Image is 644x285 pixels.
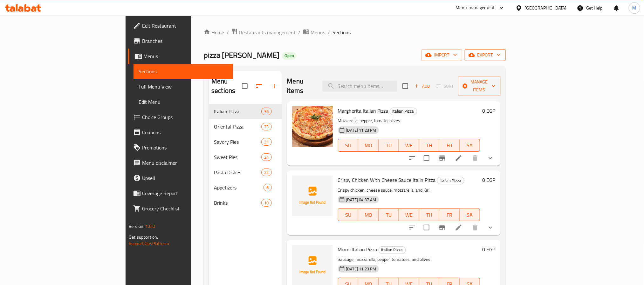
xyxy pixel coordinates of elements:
[142,22,228,30] span: Edit Restaurant
[460,209,480,221] button: SA
[399,209,419,221] button: WE
[465,49,506,61] button: export
[435,220,450,235] button: Branch-specific-item
[261,123,271,130] div: items
[214,184,264,191] span: Appetizers
[303,28,325,36] a: Menus
[142,113,228,121] span: Choice Groups
[414,83,431,90] span: Add
[128,186,233,201] a: Coverage Report
[468,150,483,166] button: delete
[251,78,267,94] span: Sort sections
[267,78,282,94] button: Add section
[358,209,379,221] button: MO
[463,78,496,94] span: Manage items
[134,94,233,109] a: Edit Menu
[262,154,271,160] span: 24
[456,4,495,12] div: Menu-management
[128,140,233,155] a: Promotions
[439,139,460,152] button: FR
[437,177,464,184] div: Italian Pizza
[487,154,494,162] svg: Show Choices
[322,81,397,92] input: search
[142,159,228,167] span: Menu disclaimer
[261,138,271,146] div: items
[204,48,279,62] span: pizza [PERSON_NAME]
[338,245,377,254] span: Miami Italian Pizza
[358,139,379,152] button: MO
[128,33,233,49] a: Branches
[390,108,417,115] div: Italian Pizza
[238,79,251,93] span: Select all sections
[128,18,233,33] a: Edit Restaurant
[298,29,300,36] li: /
[214,123,261,130] span: Oriental Pizza
[399,79,412,93] span: Select section
[338,117,480,125] p: Mozzarella, pepper, tomato, olives
[462,141,477,150] span: SA
[282,53,297,58] span: Open
[422,210,437,220] span: TH
[338,255,480,263] p: Sausage, mozzarella, pepper, tomatoes, and olives
[483,150,498,166] button: show more
[209,180,282,195] div: Appetizers6
[209,101,282,213] nav: Menu sections
[128,155,233,170] a: Menu disclaimer
[214,199,261,207] span: Drinks
[261,169,271,176] div: items
[292,176,333,216] img: Crispy Chicken With Cheese Sauce Italin Pizza
[338,175,436,185] span: Crispy Chicken With Cheese Sauce Italin Pizza
[139,98,228,106] span: Edit Menu
[146,222,155,230] span: 1.0.0
[341,210,356,220] span: SU
[455,154,462,162] a: Edit menu item
[421,49,462,61] button: import
[139,68,228,75] span: Sections
[437,177,464,184] span: Italian Pizza
[261,199,271,207] div: items
[134,79,233,94] a: Full Menu View
[214,108,261,115] div: Italian Pizza
[332,29,351,36] span: Sections
[292,106,333,147] img: Margherita Italian Pizza
[139,83,228,90] span: Full Menu View
[439,209,460,221] button: FR
[209,195,282,210] div: Drinks10
[128,170,233,186] a: Upsell
[420,221,433,234] span: Select to update
[129,222,144,230] span: Version:
[214,153,261,161] span: Sweet Pies
[142,174,228,182] span: Upsell
[338,106,388,116] span: Margherita Italian Pizza
[142,205,228,212] span: Grocery Checklist
[209,165,282,180] div: Pasta Dishes22
[287,76,315,96] h2: Menu items
[239,29,296,36] span: Restaurants management
[264,185,271,191] span: 6
[483,220,498,235] button: show more
[344,127,379,133] span: [DATE] 11:23 PM
[412,81,432,91] button: Add
[379,139,399,152] button: TU
[262,139,271,145] span: 31
[209,134,282,149] div: Savory Pies31
[460,139,480,152] button: SA
[455,224,462,231] a: Edit menu item
[379,246,406,254] div: Italian Pizza
[143,52,228,60] span: Menus
[128,109,233,125] a: Choice Groups
[401,210,417,220] span: WE
[134,64,233,79] a: Sections
[282,52,297,60] div: Open
[483,245,496,254] h6: 0 EGP
[422,141,437,150] span: TH
[328,29,330,36] li: /
[379,209,399,221] button: TU
[231,28,296,36] a: Restaurants management
[214,169,261,176] span: Pasta Dishes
